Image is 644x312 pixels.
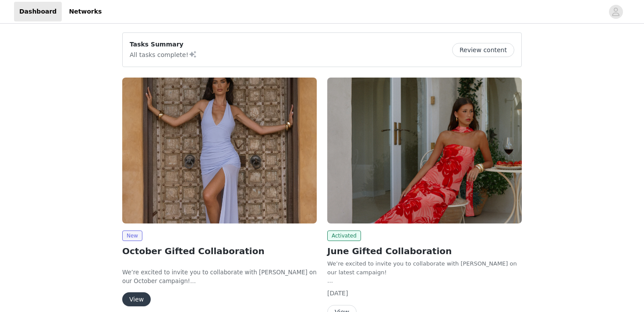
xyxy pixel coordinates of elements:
[130,49,197,60] p: All tasks complete!
[327,78,522,223] img: Peppermayo AUS
[122,78,317,223] img: Peppermayo EU
[122,296,151,303] a: View
[122,269,317,284] span: We’re excited to invite you to collaborate with [PERSON_NAME] on our October campaign!
[327,230,361,241] span: Activated
[327,259,522,277] div: We’re excited to invite you to collaborate with [PERSON_NAME] on our latest campaign!
[612,5,620,19] div: avatar
[327,290,348,297] span: [DATE]
[452,43,514,57] button: Review content
[130,40,197,49] p: Tasks Summary
[327,245,522,258] h2: June Gifted Collaboration
[122,230,142,241] span: New
[122,292,151,306] button: View
[14,2,62,21] a: Dashboard
[64,2,107,21] a: Networks
[122,245,317,258] h2: October Gifted Collaboration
